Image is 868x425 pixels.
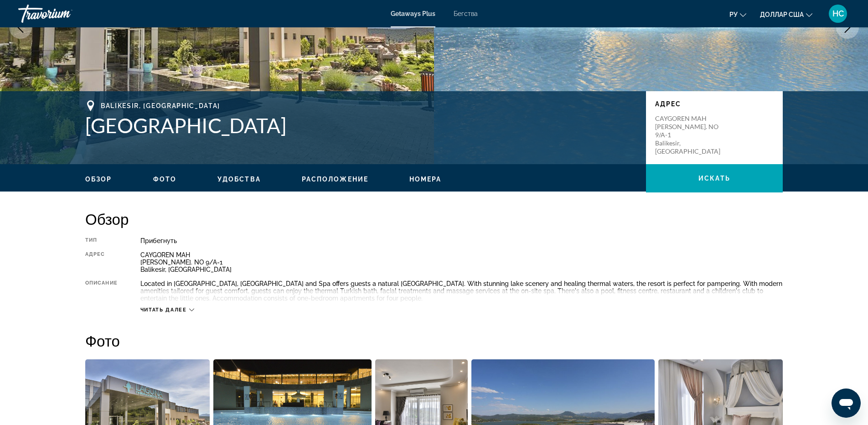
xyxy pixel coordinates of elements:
p: CAYGOREN MAH [PERSON_NAME]. NO 9/A-1 Balikesir, [GEOGRAPHIC_DATA] [655,114,728,155]
span: Удобства [217,176,261,183]
span: Balikesir, [GEOGRAPHIC_DATA] [101,102,220,109]
button: Обзор [85,175,112,183]
button: Изменить валюту [760,8,812,21]
span: Читать далее [140,307,187,313]
h1: [GEOGRAPHIC_DATA] [85,114,637,137]
div: Адрес [85,251,118,273]
button: Номера [409,175,442,183]
a: Бегства [454,10,478,17]
div: Тип [85,237,118,244]
h2: Фото [85,332,783,350]
iframe: Кнопка запуска окна обмена сообщениями [832,389,861,418]
p: Адрес [655,100,774,108]
span: искать [698,175,730,182]
div: Описание [85,280,118,302]
span: Номера [409,176,442,183]
span: Фото [153,176,176,183]
a: Getaways Plus [391,10,435,17]
font: доллар США [760,11,804,18]
button: искать [646,164,783,192]
button: Изменить язык [729,8,746,21]
div: Located in [GEOGRAPHIC_DATA], [GEOGRAPHIC_DATA] and Spa offers guests a natural [GEOGRAPHIC_DATA]... [140,280,783,302]
span: Расположение [302,176,368,183]
button: Фото [153,175,176,183]
font: НС [832,9,844,18]
span: Обзор [85,176,112,183]
div: Прибегнуть [140,237,783,244]
button: Next image [836,16,859,39]
div: CAYGOREN MAH [PERSON_NAME]. NO 9/A-1 Balikesir, [GEOGRAPHIC_DATA] [140,251,783,273]
button: Расположение [302,175,368,183]
font: ру [729,11,738,18]
h2: Обзор [85,210,783,228]
button: Удобства [217,175,261,183]
button: Читать далее [140,306,194,313]
a: Травориум [18,2,109,26]
button: Previous image [9,16,32,39]
button: Меню пользователя [826,4,850,23]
